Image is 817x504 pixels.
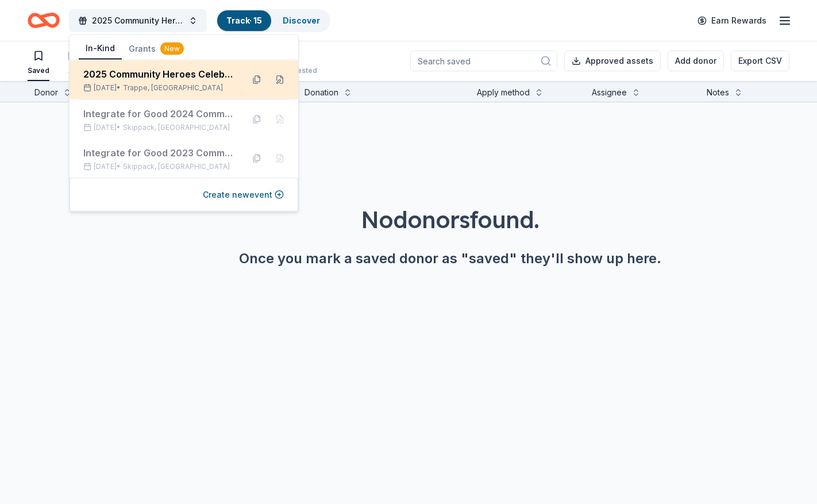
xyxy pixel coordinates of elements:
[28,66,49,75] div: Saved
[477,86,530,99] div: Apply method
[83,67,234,81] div: 2025 Community Heroes Celebration
[69,9,207,32] button: 2025 Community Heroes Celebration
[122,39,191,59] button: Grants
[305,86,338,99] div: Donation
[123,162,230,171] span: Skippack, [GEOGRAPHIC_DATA]
[68,66,96,75] div: Applied
[123,123,230,132] span: Skippack, [GEOGRAPHIC_DATA]
[216,9,330,32] button: Track· 15Discover
[83,123,234,132] div: [DATE] •
[68,45,96,81] button: 14Applied
[668,51,724,71] button: Add donor
[283,16,320,25] a: Discover
[92,14,184,28] span: 2025 Community Heroes Celebration
[226,16,262,25] a: Track· 15
[410,51,557,71] input: Search saved
[83,107,234,121] div: Integrate for Good 2024 Community Heroes Celebration
[707,86,729,99] div: Notes
[28,45,49,81] button: Saved
[83,146,234,160] div: Integrate for Good 2023 Community Heroes Gala
[592,86,627,99] div: Assignee
[28,7,60,34] a: Home
[123,83,223,93] span: Trappe, [GEOGRAPHIC_DATA]
[691,10,773,31] a: Earn Rewards
[564,51,661,71] button: Approved assets
[83,83,234,93] div: [DATE] •
[83,162,234,171] div: [DATE] •
[34,86,58,99] div: Donor
[160,43,184,55] div: New
[79,38,122,60] button: In-Kind
[731,51,789,71] button: Export CSV
[203,188,284,202] button: Create newevent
